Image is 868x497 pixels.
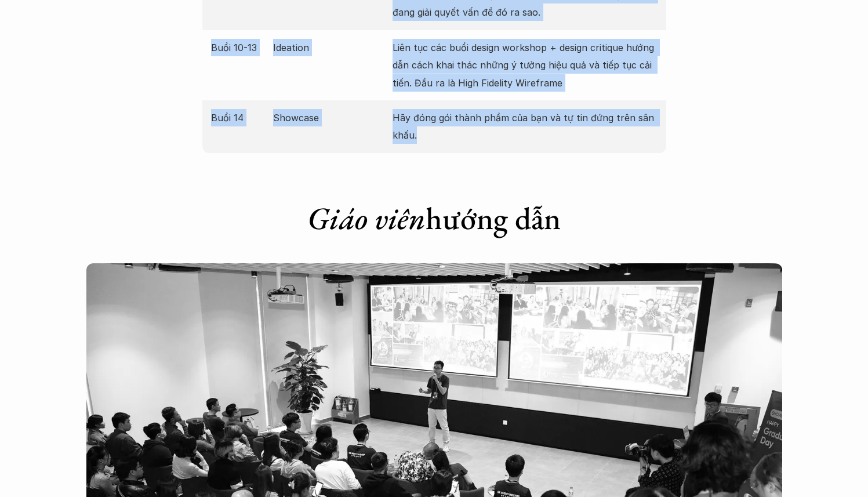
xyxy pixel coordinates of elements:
[273,109,387,126] p: Showcase
[273,39,387,56] p: Ideation
[211,39,268,56] p: Buổi 10-13
[307,198,426,238] em: Giáo viên
[393,39,658,92] p: Liên tục các buổi design workshop + design critique hướng dẫn cách khai thác những ý tưởng hiệu q...
[202,199,666,237] h1: hướng dẫn
[393,109,658,144] p: Hãy đóng gói thành phầm của bạn và tự tin đứng trên sân khấu.
[211,109,268,126] p: Buổi 14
